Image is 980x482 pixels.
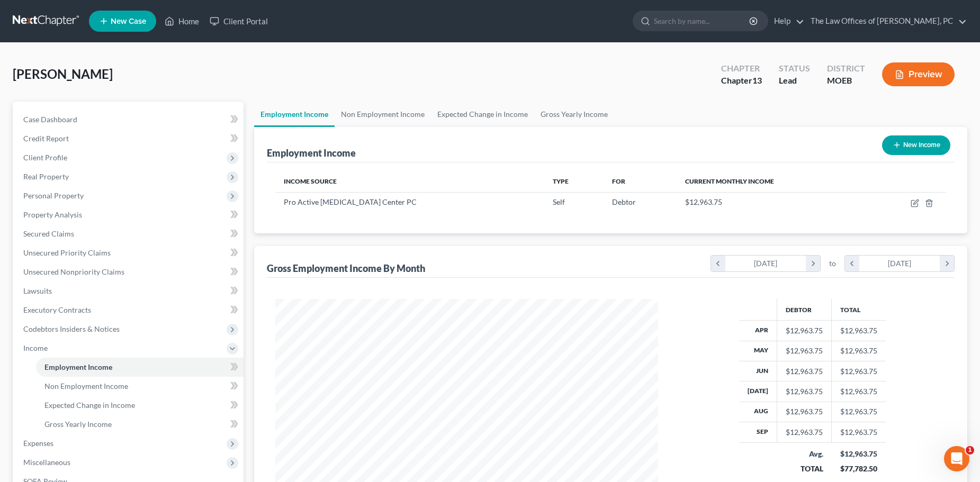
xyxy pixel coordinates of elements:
[832,422,886,442] td: $12,963.75
[284,197,417,206] span: Pro Active [MEDICAL_DATA] Center PC
[832,381,886,402] td: $12,963.75
[779,62,810,75] div: Status
[882,135,950,155] button: New Income
[711,256,725,271] i: chevron_left
[832,321,886,341] td: $12,963.75
[267,147,356,159] div: Employment Income
[36,396,244,415] a: Expected Change in Income
[159,12,204,31] a: Home
[23,439,53,448] span: Expenses
[254,102,335,127] a: Employment Income
[15,110,244,129] a: Case Dashboard
[739,422,777,442] th: Sep
[725,256,806,271] div: [DATE]
[739,381,777,402] th: [DATE]
[832,402,886,422] td: $12,963.75
[827,62,865,75] div: District
[284,177,337,185] span: Income Source
[786,366,823,377] div: $12,963.75
[23,229,74,238] span: Secured Claims
[786,449,823,459] div: Avg.
[806,256,820,271] i: chevron_right
[23,172,69,181] span: Real Property
[15,301,244,320] a: Executory Contracts
[769,12,804,31] a: Help
[779,75,810,87] div: Lead
[739,321,777,341] th: Apr
[44,401,135,410] span: Expected Change in Income
[23,286,52,295] span: Lawsuits
[752,75,762,85] span: 13
[15,243,244,262] a: Unsecured Priority Claims
[15,205,244,224] a: Property Analysis
[786,345,823,356] div: $12,963.75
[204,12,273,31] a: Client Portal
[23,458,70,467] span: Miscellaneous
[612,177,625,185] span: For
[739,341,777,361] th: May
[23,210,82,219] span: Property Analysis
[23,153,67,162] span: Client Profile
[23,248,111,257] span: Unsecured Priority Claims
[832,299,886,320] th: Total
[685,177,774,185] span: Current Monthly Income
[944,446,969,471] iframe: Intercom live chat
[44,362,112,371] span: Employment Income
[786,463,823,474] div: TOTAL
[805,12,967,31] a: The Law Offices of [PERSON_NAME], PC
[829,258,836,269] span: to
[111,17,146,25] span: New Case
[840,463,878,474] div: $77,782.50
[739,402,777,422] th: Aug
[685,197,722,206] span: $12,963.75
[23,343,48,352] span: Income
[44,381,128,390] span: Non Employment Income
[553,197,565,206] span: Self
[15,129,244,148] a: Credit Report
[23,134,69,143] span: Credit Report
[832,341,886,361] td: $12,963.75
[23,305,91,314] span: Executory Contracts
[36,358,244,377] a: Employment Income
[36,377,244,396] a: Non Employment Income
[786,427,823,438] div: $12,963.75
[786,406,823,417] div: $12,963.75
[267,262,425,275] div: Gross Employment Income By Month
[859,256,940,271] div: [DATE]
[15,224,244,243] a: Secured Claims
[534,102,614,127] a: Gross Yearly Income
[15,281,244,301] a: Lawsuits
[44,420,112,429] span: Gross Yearly Income
[23,115,77,124] span: Case Dashboard
[966,446,974,454] span: 1
[786,325,823,336] div: $12,963.75
[845,256,859,271] i: chevron_left
[827,75,865,87] div: MOEB
[431,102,534,127] a: Expected Change in Income
[832,361,886,381] td: $12,963.75
[13,66,113,81] span: [PERSON_NAME]
[721,62,762,75] div: Chapter
[786,386,823,397] div: $12,963.75
[739,361,777,381] th: Jun
[612,197,636,206] span: Debtor
[23,324,120,333] span: Codebtors Insiders & Notices
[777,299,832,320] th: Debtor
[553,177,569,185] span: Type
[840,449,878,459] div: $12,963.75
[15,262,244,281] a: Unsecured Nonpriority Claims
[23,191,84,200] span: Personal Property
[23,267,124,276] span: Unsecured Nonpriority Claims
[36,415,244,434] a: Gross Yearly Income
[335,102,431,127] a: Non Employment Income
[654,11,751,31] input: Search by name...
[882,62,955,86] button: Preview
[721,75,762,87] div: Chapter
[940,256,954,271] i: chevron_right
